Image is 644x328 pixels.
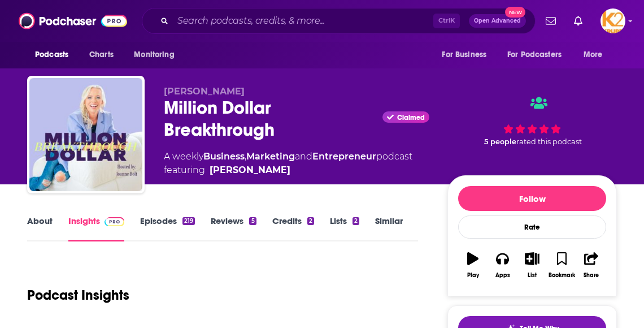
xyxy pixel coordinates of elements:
button: Apps [488,245,517,286]
button: Play [458,245,488,286]
a: Charts [82,44,120,66]
div: 2 [307,217,314,225]
span: Claimed [397,115,425,120]
div: 219 [182,217,195,225]
div: Play [467,272,479,279]
img: Podchaser Pro [105,217,124,226]
a: Episodes219 [140,215,195,241]
h1: Podcast Insights [27,287,129,304]
img: Podchaser - Follow, Share and Rate Podcasts [19,10,127,32]
button: open menu [576,44,617,66]
div: Rate [458,215,606,239]
a: Show notifications dropdown [569,11,587,31]
a: Entrepreneur [312,151,376,162]
div: Share [584,272,599,279]
div: 5 peoplerated this podcast [447,86,617,157]
span: rated this podcast [516,137,582,146]
a: Lists2 [330,215,359,241]
span: and [295,151,312,162]
a: InsightsPodchaser Pro [68,215,124,241]
a: Business [203,151,245,162]
span: Open Advanced [474,18,521,24]
img: User Profile [601,8,625,33]
button: List [517,245,547,286]
button: open menu [500,44,578,66]
span: For Podcasters [507,47,562,63]
span: New [505,7,525,18]
a: About [27,215,53,241]
span: Monitoring [134,47,174,63]
button: Bookmark [547,245,576,286]
a: Reviews5 [211,215,256,241]
button: Show profile menu [601,8,625,33]
img: Million Dollar Breakthrough [29,78,142,191]
span: Podcasts [35,47,68,63]
button: Share [577,245,606,286]
span: featuring [164,163,412,177]
div: 2 [353,217,359,225]
button: open menu [27,44,83,66]
span: Charts [89,47,114,63]
a: Marketing [246,151,295,162]
span: Logged in as K2Krupp [601,8,625,33]
input: Search podcasts, credits, & more... [173,12,433,30]
a: Credits2 [272,215,314,241]
span: [PERSON_NAME] [164,86,245,97]
a: [PERSON_NAME] [210,163,290,177]
button: Open AdvancedNew [469,14,526,28]
div: A weekly podcast [164,150,412,177]
span: Ctrl K [433,14,460,28]
a: Show notifications dropdown [541,11,560,31]
div: List [528,272,537,279]
div: Apps [495,272,510,279]
a: Similar [375,215,403,241]
span: 5 people [484,137,516,146]
button: open menu [126,44,189,66]
button: Follow [458,186,606,211]
span: , [245,151,246,162]
span: For Business [442,47,486,63]
button: open menu [434,44,501,66]
div: 5 [249,217,256,225]
span: More [584,47,603,63]
div: Search podcasts, credits, & more... [142,8,536,34]
div: Bookmark [549,272,575,279]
